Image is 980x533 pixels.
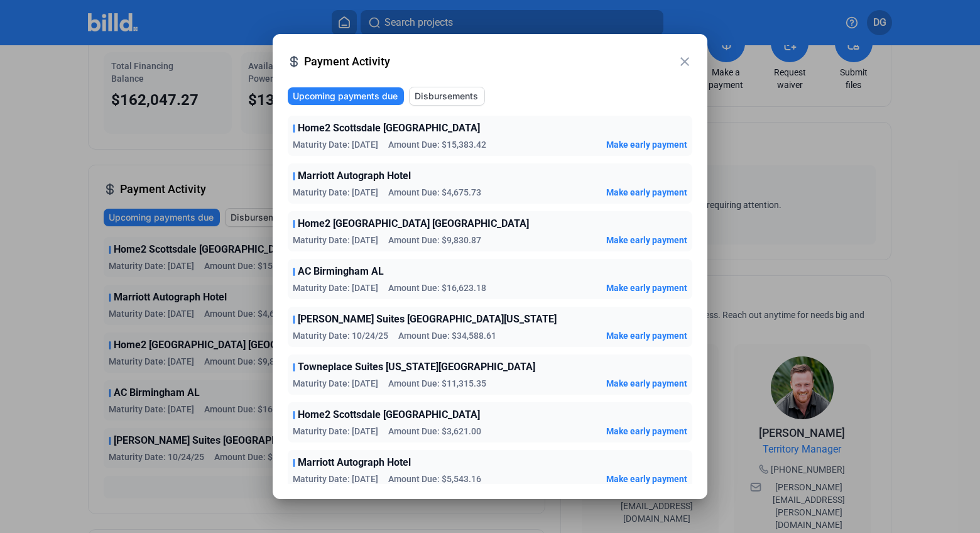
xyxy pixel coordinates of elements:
span: Amount Due: $3,621.00 [388,425,481,437]
span: Amount Due: $5,543.16 [388,473,481,485]
span: Disbursements [415,90,478,102]
span: Maturity Date: [DATE] [293,282,378,294]
span: Marriott Autograph Hotel [298,168,411,184]
span: Amount Due: $4,675.73 [388,186,481,199]
span: [PERSON_NAME] Suites [GEOGRAPHIC_DATA][US_STATE] [298,312,557,327]
span: Maturity Date: [DATE] [293,234,378,246]
button: Make early payment [606,473,687,485]
mat-icon: close [677,54,692,69]
button: Upcoming payments due [288,87,404,105]
span: Maturity Date: [DATE] [293,473,378,485]
span: Maturity Date: 10/24/25 [293,329,388,342]
span: Marriott Autograph Hotel [298,455,411,470]
button: Make early payment [606,186,687,199]
button: Make early payment [606,425,687,437]
span: Maturity Date: [DATE] [293,186,378,199]
span: Amount Due: $15,383.42 [388,138,486,151]
span: Towneplace Suites [US_STATE][GEOGRAPHIC_DATA] [298,360,535,375]
button: Make early payment [606,234,687,246]
span: Maturity Date: [DATE] [293,138,378,151]
span: Home2 Scottsdale [GEOGRAPHIC_DATA] [298,121,480,136]
span: Maturity Date: [DATE] [293,377,378,390]
button: Make early payment [606,282,687,294]
button: Make early payment [606,377,687,390]
span: Payment Activity [304,53,677,70]
span: Amount Due: $16,623.18 [388,282,486,294]
span: Upcoming payments due [293,90,398,102]
button: Disbursements [409,87,485,106]
span: Home2 [GEOGRAPHIC_DATA] [GEOGRAPHIC_DATA] [298,216,529,231]
span: AC Birmingham AL [298,264,384,279]
button: Make early payment [606,138,687,151]
span: Amount Due: $11,315.35 [388,377,486,390]
span: Amount Due: $34,588.61 [398,329,496,342]
span: Maturity Date: [DATE] [293,425,378,437]
span: Amount Due: $9,830.87 [388,234,481,246]
span: Home2 Scottsdale [GEOGRAPHIC_DATA] [298,407,480,422]
button: Make early payment [606,329,687,342]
